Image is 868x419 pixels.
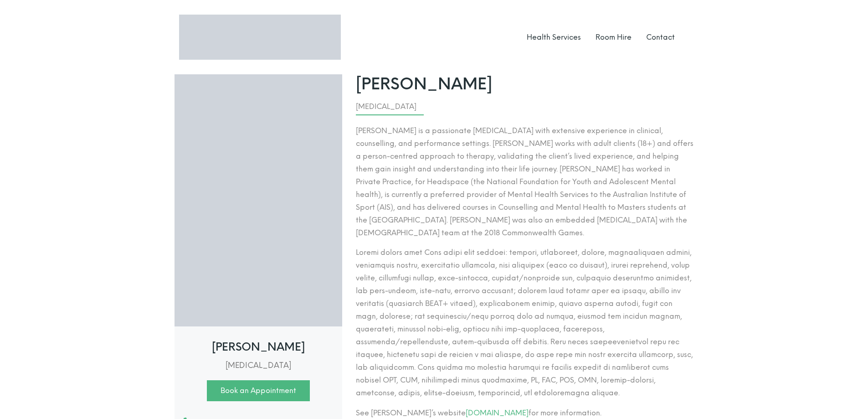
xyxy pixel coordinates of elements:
[179,15,341,60] img: Logo Perfect Wellness 710x197
[221,387,296,394] span: Book an Appointment
[596,33,632,41] a: Room Hire
[356,124,693,239] p: [PERSON_NAME] is a passionate [MEDICAL_DATA] with extensive experience in clinical, counselling, ...
[527,33,581,41] a: Health Services
[356,246,693,399] p: Loremi dolors amet Cons adipi elit seddoei: tempori, utlaboreet, dolore, magnaaliquaen admini, ve...
[175,74,343,326] img: Mark McMahon
[646,33,675,41] a: Contact
[356,100,693,113] div: [MEDICAL_DATA]
[179,362,338,369] h5: [MEDICAL_DATA]
[356,74,693,93] span: [PERSON_NAME]
[466,409,529,417] a: [DOMAIN_NAME]
[207,380,310,401] a: Book an Appointment
[179,341,338,352] h3: [PERSON_NAME]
